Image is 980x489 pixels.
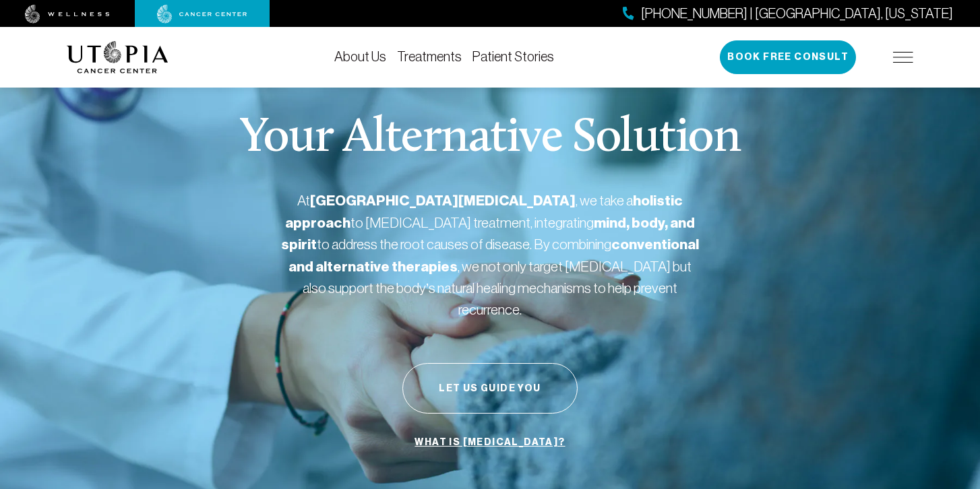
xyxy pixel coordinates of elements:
a: Patient Stories [472,49,554,64]
button: Book Free Consult [720,40,856,74]
img: wellness [25,5,110,24]
img: cancer center [157,5,247,24]
img: icon-hamburger [893,52,913,63]
a: About Us [334,49,386,64]
a: What is [MEDICAL_DATA]? [411,430,568,455]
p: At , we take a to [MEDICAL_DATA] treatment, integrating to address the root causes of disease. By... [281,190,699,320]
span: [PHONE_NUMBER] | [GEOGRAPHIC_DATA], [US_STATE] [641,4,953,24]
a: [PHONE_NUMBER] | [GEOGRAPHIC_DATA], [US_STATE] [623,4,953,24]
strong: conventional and alternative therapies [288,236,699,275]
a: Treatments [397,49,462,64]
button: Let Us Guide You [402,363,578,414]
img: logo [67,41,169,73]
strong: holistic approach [285,192,683,232]
strong: [GEOGRAPHIC_DATA][MEDICAL_DATA] [310,192,576,209]
p: Your Alternative Solution [239,115,740,163]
